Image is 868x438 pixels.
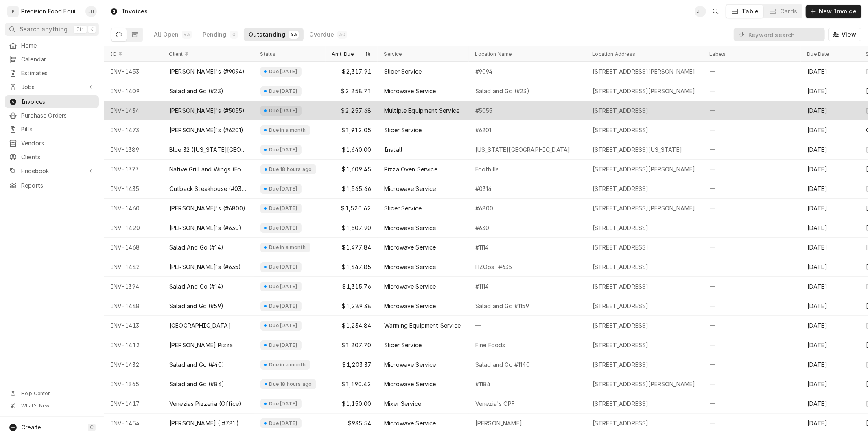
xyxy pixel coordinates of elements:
[169,68,245,76] div: [PERSON_NAME]'s (#9094)
[169,107,245,115] div: [PERSON_NAME]'s (#5055)
[5,67,99,80] a: Estimates
[104,394,163,414] div: INV-1417
[5,39,99,52] a: Home
[593,126,649,134] div: [STREET_ADDRESS]
[21,98,95,106] span: Invoices
[21,403,94,409] span: What's New
[21,390,94,397] span: Help Center
[709,5,722,18] button: Open search
[5,123,99,136] a: Bills
[20,25,68,33] span: Search anything
[703,199,801,218] div: —
[828,28,861,41] button: View
[104,81,163,101] div: INV-1409
[384,87,436,95] div: Microwave Service
[801,101,859,120] div: [DATE]
[703,316,801,335] div: —
[268,68,298,75] div: Due [DATE]
[104,335,163,355] div: INV-1412
[268,283,298,290] div: Due [DATE]
[384,283,436,291] div: Microwave Service
[326,62,378,81] div: $2,317.91
[268,264,298,270] div: Due [DATE]
[326,199,378,218] div: $1,520.62
[801,296,859,316] div: [DATE]
[5,95,99,108] a: Invoices
[475,107,493,115] div: #5055
[326,394,378,414] div: $1,150.00
[90,26,94,33] span: K
[268,381,313,388] div: Due 18 hours ago
[384,419,436,427] div: Microwave Service
[21,7,81,15] div: Precision Food Equipment LLC
[169,419,239,427] div: [PERSON_NAME] ( #781 )
[475,165,499,173] div: Foothills
[801,218,859,238] div: [DATE]
[268,186,298,192] div: Due [DATE]
[384,68,422,76] div: Slicer Service
[801,316,859,335] div: [DATE]
[104,257,163,277] div: INV-1442
[169,165,247,173] div: Native Grill and Wings (Foothills)
[384,302,436,310] div: Microwave Service
[339,31,345,38] div: 30
[469,316,586,335] div: —
[268,225,298,231] div: Due [DATE]
[169,126,244,134] div: [PERSON_NAME]'s (#6201)
[703,277,801,296] div: —
[5,179,99,192] a: Reports
[703,296,801,316] div: —
[169,243,223,252] div: Salad And Go (#14)
[154,31,179,39] div: All Open
[703,101,801,120] div: —
[801,277,859,296] div: [DATE]
[268,303,298,309] div: Due [DATE]
[326,140,378,160] div: $1,640.00
[332,51,363,57] div: Amt. Due
[104,316,163,335] div: INV-1413
[104,140,163,160] div: INV-1389
[384,263,436,271] div: Microwave Service
[21,112,95,120] span: Purchase Orders
[169,341,233,349] div: [PERSON_NAME] Pizza
[21,167,83,175] span: Pricebook
[703,120,801,140] div: —
[475,400,515,408] div: Venezia's CPF
[169,302,223,310] div: Salad and Go (#59)
[5,400,99,412] a: Go to What's New
[593,204,695,212] div: [STREET_ADDRESS][PERSON_NAME]
[593,419,649,427] div: [STREET_ADDRESS]
[475,419,522,427] div: [PERSON_NAME]
[703,257,801,277] div: —
[801,374,859,394] div: [DATE]
[268,401,298,407] div: Due [DATE]
[593,322,649,330] div: [STREET_ADDRESS]
[21,125,95,134] span: Bills
[326,160,378,179] div: $1,609.45
[384,107,459,115] div: Multiple Equipment Service
[475,283,489,291] div: #1114
[326,277,378,296] div: $1,315.76
[268,342,298,348] div: Due [DATE]
[104,355,163,374] div: INV-1432
[21,139,95,147] span: Vendors
[703,374,801,394] div: —
[384,361,436,369] div: Microwave Service
[593,263,649,271] div: [STREET_ADDRESS]
[384,400,421,408] div: Mixer Service
[232,31,236,38] div: 0
[384,185,436,193] div: Microwave Service
[817,7,858,15] span: New Invoice
[593,283,649,291] div: [STREET_ADDRESS]
[801,238,859,257] div: [DATE]
[384,146,402,154] div: Install
[801,81,859,101] div: [DATE]
[475,146,570,154] div: [US_STATE][GEOGRAPHIC_DATA]
[169,380,224,388] div: Salad and Go (#84)
[695,6,706,17] div: Jason Hertel's Avatar
[593,87,695,95] div: [STREET_ADDRESS][PERSON_NAME]
[475,224,490,232] div: #630
[807,51,851,57] div: Due Date
[801,160,859,179] div: [DATE]
[104,277,163,296] div: INV-1394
